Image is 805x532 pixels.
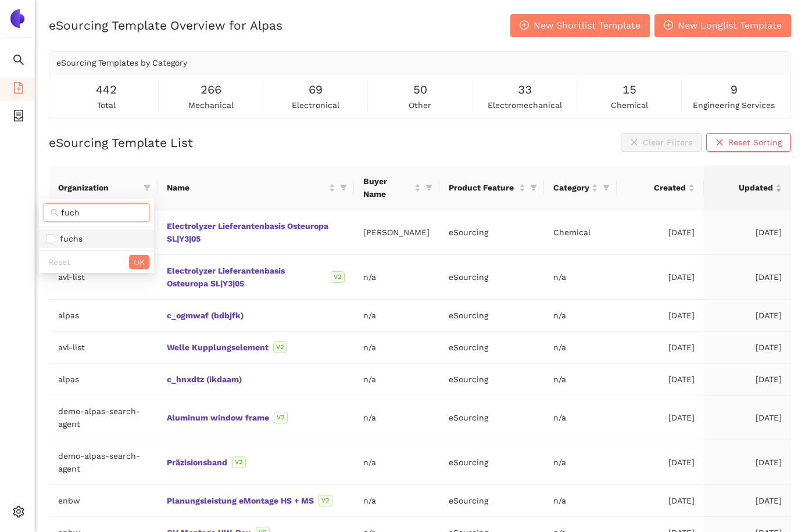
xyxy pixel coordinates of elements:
span: filter [141,179,153,196]
span: 9 [731,81,738,99]
button: Reset [44,255,75,269]
td: n/a [354,332,439,364]
td: [DATE] [617,332,704,364]
td: n/a [544,332,617,364]
button: closeClear Filters [621,133,702,152]
td: n/a [354,396,439,440]
td: [DATE] [617,396,704,440]
span: Organization [58,181,139,194]
span: setting [13,502,24,525]
td: eSourcing [439,440,544,485]
span: plus-circle [520,20,529,31]
td: n/a [544,485,617,517]
td: [DATE] [704,300,791,332]
td: n/a [354,255,439,300]
span: engineering services [693,99,775,112]
span: mechanical [188,99,234,112]
td: [DATE] [617,300,704,332]
span: close [715,138,724,148]
td: eSourcing [439,210,544,255]
span: fuchs [55,234,83,243]
span: filter [338,179,349,196]
span: eSourcing Templates by Category [56,58,187,67]
span: Updated [713,181,773,194]
span: filter [144,184,151,191]
td: [DATE] [617,440,704,485]
span: total [97,99,116,112]
td: eSourcing [439,364,544,396]
span: Category [553,181,589,194]
td: eSourcing [439,396,544,440]
span: plus-circle [664,20,673,31]
td: [DATE] [617,364,704,396]
img: Logo [8,9,27,28]
span: filter [340,184,347,191]
td: n/a [354,485,439,517]
span: New Shortlist Template [534,18,641,33]
span: search [13,50,24,73]
span: 442 [96,81,117,99]
td: [DATE] [704,485,791,517]
span: chemical [611,99,648,112]
span: 69 [309,81,323,99]
td: [DATE] [617,210,704,255]
td: demo-alpas-search-agent [49,396,158,440]
span: search [51,209,59,217]
h2: eSourcing Template Overview for Alpas [49,17,282,34]
span: 33 [518,81,532,99]
th: this column's title is Created,this column is sortable [617,166,704,210]
td: alpas [49,300,158,332]
span: Created [626,181,686,194]
th: this column's title is Product Feature,this column is sortable [439,166,544,210]
td: [DATE] [704,440,791,485]
span: OK [134,256,145,268]
button: closeReset Sorting [706,133,791,152]
td: eSourcing [439,485,544,517]
td: n/a [354,440,439,485]
span: filter [600,179,612,196]
span: filter [530,184,537,191]
td: [DATE] [617,485,704,517]
span: V2 [331,271,345,283]
td: [DATE] [704,396,791,440]
span: other [409,99,431,112]
td: n/a [544,396,617,440]
td: enbw [49,485,158,517]
span: electronical [292,99,339,112]
span: filter [603,184,610,191]
span: V2 [319,495,332,506]
span: file-add [13,78,24,101]
th: this column's title is Category,this column is sortable [544,166,617,210]
th: this column's title is Name,this column is sortable [158,166,354,210]
span: V2 [273,342,287,353]
button: plus-circleNew Longlist Template [654,14,791,37]
td: [PERSON_NAME] [354,210,439,255]
span: Name [167,181,327,194]
td: [DATE] [704,364,791,396]
span: filter [528,179,539,196]
h2: eSourcing Template List [49,134,193,151]
td: avl-list [49,332,158,364]
td: n/a [354,364,439,396]
td: [DATE] [704,255,791,300]
span: filter [425,184,432,191]
td: n/a [544,364,617,396]
span: filter [423,172,435,203]
span: electromechanical [488,99,562,112]
td: eSourcing [439,332,544,364]
td: n/a [544,440,617,485]
span: V2 [232,456,246,468]
span: New Longlist Template [678,18,782,33]
td: alpas [49,364,158,396]
td: eSourcing [439,255,544,300]
button: plus-circleNew Shortlist Template [510,14,650,37]
td: [DATE] [617,255,704,300]
td: eSourcing [439,300,544,332]
td: [DATE] [704,332,791,364]
span: 50 [413,81,427,99]
span: 266 [201,81,221,99]
span: Reset Sorting [728,136,782,149]
span: container [13,106,24,129]
td: demo-alpas-search-agent [49,440,158,485]
td: Chemical [544,210,617,255]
